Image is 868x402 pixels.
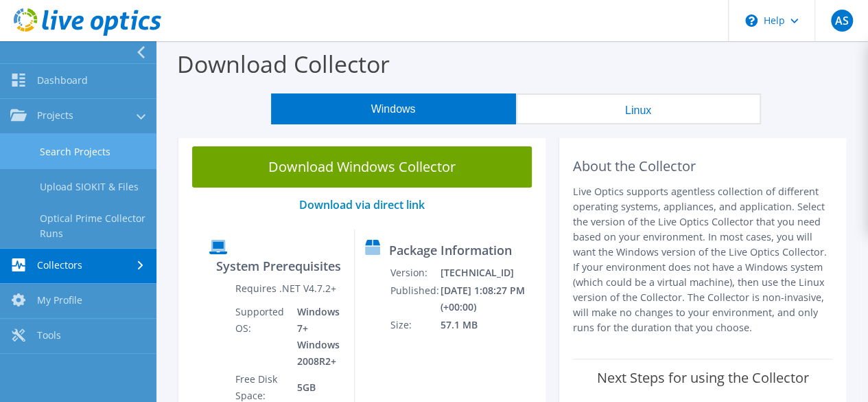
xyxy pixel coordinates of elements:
td: 57.1 MB [440,316,539,334]
td: Size: [390,316,440,334]
a: Download Windows Collector [192,146,532,188]
label: Package Information [389,243,512,257]
td: Supported OS: [235,303,287,370]
td: Version: [390,264,440,282]
label: System Prerequisites [216,259,341,273]
label: Download Collector [177,48,390,80]
td: Windows 7+ Windows 2008R2+ [287,303,344,370]
h2: About the Collector [573,158,832,175]
a: Download via direct link [299,197,425,212]
span: AS [831,10,853,32]
button: Linux [516,93,761,124]
p: Live Optics supports agentless collection of different operating systems, appliances, and applica... [573,184,832,335]
td: [DATE] 1:08:27 PM (+00:00) [440,282,539,316]
td: Published: [390,282,440,316]
label: Requires .NET V4.7.2+ [235,282,336,295]
td: [TECHNICAL_ID] [440,264,539,282]
label: Next Steps for using the Collector [597,370,809,386]
svg: \n [745,14,758,27]
button: Windows [271,93,516,124]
